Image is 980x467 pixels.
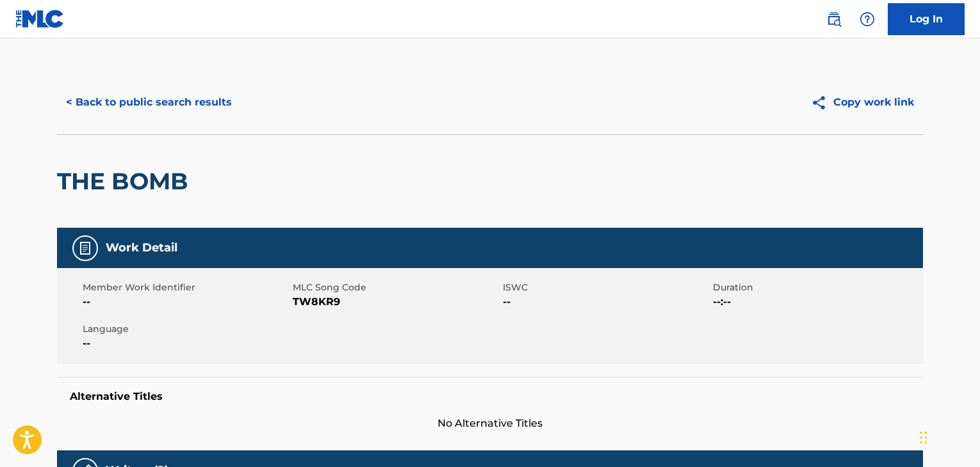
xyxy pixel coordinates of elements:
[888,3,965,35] a: Log In
[78,241,93,256] img: Work Detail
[860,12,875,27] img: help
[57,167,195,196] h2: THE BOMB
[713,294,920,310] span: --:--
[15,10,65,28] img: MLC Logo
[826,12,842,27] img: search
[713,281,920,294] span: Duration
[293,281,500,294] span: MLC Song Code
[854,6,880,32] div: Help
[811,95,833,111] img: Copy work link
[503,294,710,310] span: --
[83,294,290,310] span: --
[57,416,923,431] span: No Alternative Titles
[821,6,847,32] a: Public Search
[293,294,500,310] span: TW8KR9
[503,281,710,294] span: ISWC
[57,86,241,118] button: < Back to public search results
[106,241,177,255] h5: Work Detail
[920,418,927,457] div: Drag
[802,86,923,118] button: Copy work link
[83,281,290,294] span: Member Work Identifier
[70,390,910,403] h5: Alternative Titles
[83,336,290,351] span: --
[83,322,290,336] span: Language
[916,406,980,467] iframe: Chat Widget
